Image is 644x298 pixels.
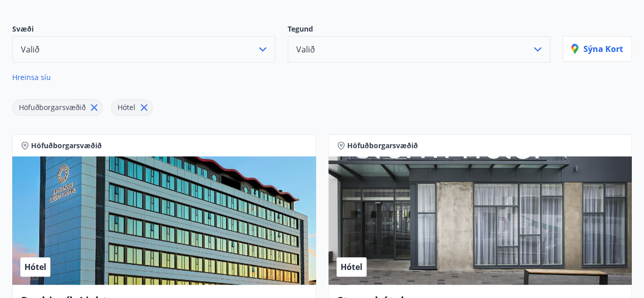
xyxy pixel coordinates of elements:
span: Valið [296,44,315,55]
span: Valið [21,44,40,55]
span: Höfuðborgarsvæðið [31,141,102,151]
span: Hótel [341,261,362,273]
span: Hótel [24,261,46,273]
span: Hreinsa síu [12,72,51,82]
p: Sýna kort [571,43,623,55]
button: Sýna kort [563,36,632,62]
div: Hótel [111,99,153,116]
span: Hótel [118,102,135,112]
button: Valið [12,36,275,63]
div: Höfuðborgarsvæðið [12,99,103,116]
span: Höfuðborgarsvæðið [347,141,418,151]
span: Höfuðborgarsvæðið [19,102,86,112]
p: Svæði [12,24,275,36]
button: Valið [288,36,551,63]
p: Tegund [288,24,551,36]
